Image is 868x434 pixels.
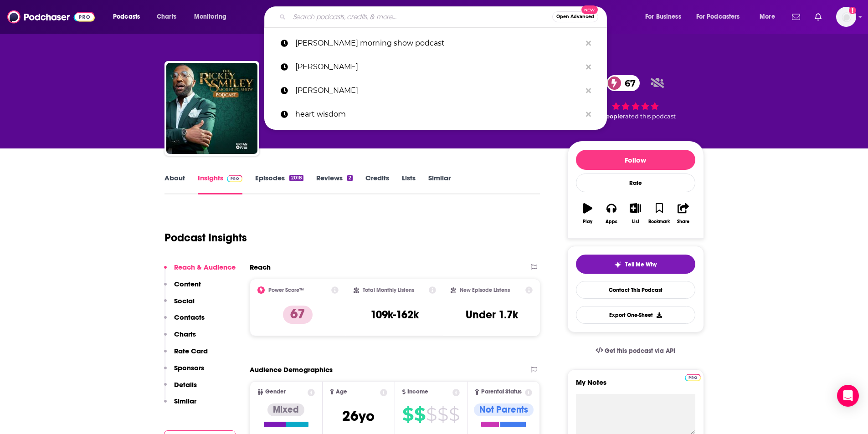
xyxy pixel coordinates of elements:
span: Logged in as mmullin [836,7,856,27]
a: 67 [606,75,640,91]
a: InsightsPodchaser Pro [198,174,243,194]
label: My Notes [576,378,695,394]
input: Search podcasts, credits, & more... [289,10,552,24]
button: Bookmark [647,197,671,230]
h2: Audience Demographics [250,365,333,374]
span: $ [414,407,425,422]
p: Rate Card [174,347,208,355]
span: $ [426,407,437,422]
button: Contacts [164,313,205,330]
a: Lists [402,174,416,194]
a: [PERSON_NAME] morning show podcast [264,31,607,55]
h3: 109k-162k [370,308,419,322]
div: 67 2 peoplerated this podcast [567,69,704,126]
a: Show notifications dropdown [788,9,804,25]
div: Not Parents [474,403,534,416]
p: portia [295,55,581,79]
span: $ [449,407,459,422]
button: Sponsors [164,363,204,380]
a: heart wisdom [264,102,607,126]
span: $ [402,407,413,422]
p: Details [174,380,197,389]
button: Similar [164,397,196,414]
svg: Add a profile image [849,7,856,14]
a: Contact This Podcast [576,281,695,299]
span: Gender [265,389,286,395]
h3: Under 1.7k [466,308,518,322]
span: Charts [157,10,176,23]
button: tell me why sparkleTell Me Why [576,255,695,274]
img: Podchaser - Follow, Share and Rate Podcasts [7,8,95,26]
span: More [760,10,775,23]
button: open menu [753,10,786,24]
span: New [581,5,598,14]
div: Open Intercom Messenger [837,385,859,407]
p: ricky smiley [295,79,581,102]
h2: Total Monthly Listens [363,287,414,293]
button: open menu [107,10,152,24]
button: open menu [188,10,238,24]
button: open menu [690,10,753,24]
button: Reach & Audience [164,263,236,280]
p: Charts [174,330,196,338]
span: Income [407,389,428,395]
div: Bookmark [648,219,670,225]
h1: Podcast Insights [164,231,247,245]
a: Pro website [685,373,701,381]
div: Rate [576,174,695,192]
button: Share [671,197,695,230]
button: Open AdvancedNew [552,11,598,22]
p: Social [174,296,195,305]
button: Export One-Sheet [576,306,695,324]
p: Similar [174,397,196,405]
button: Details [164,380,197,397]
p: heart wisdom [295,102,581,126]
div: Apps [606,219,617,225]
div: 2018 [289,175,303,181]
img: Podchaser Pro [685,374,701,381]
span: Open Advanced [556,15,594,19]
button: Social [164,296,195,313]
p: Contacts [174,313,205,322]
span: $ [437,407,448,422]
img: User Profile [836,7,856,27]
span: Monitoring [194,10,226,23]
button: Rate Card [164,347,208,363]
span: For Business [645,10,681,23]
button: open menu [639,10,693,24]
a: Show notifications dropdown [811,9,825,25]
button: Play [576,197,600,230]
button: Show profile menu [836,7,856,27]
span: rated this podcast [623,113,676,120]
h2: Reach [250,263,271,271]
p: Sponsors [174,363,204,372]
a: Episodes2018 [255,174,303,194]
img: tell me why sparkle [614,261,621,268]
div: Search podcasts, credits, & more... [273,6,616,27]
img: Rickey Smiley Morning Show Podcast [166,63,257,154]
p: rickey smiley morning show podcast [295,31,581,55]
a: Credits [365,174,389,194]
p: Content [174,280,201,288]
a: [PERSON_NAME] [264,79,607,102]
div: Play [583,219,592,225]
span: 2 people [597,113,623,120]
span: Podcasts [113,10,140,23]
p: Reach & Audience [174,263,236,271]
span: For Podcasters [696,10,740,23]
div: List [632,219,639,225]
button: Content [164,280,201,296]
a: Similar [428,174,451,194]
p: 67 [283,306,313,324]
span: Age [336,389,347,395]
button: Charts [164,330,196,347]
a: Reviews2 [316,174,353,194]
a: Charts [151,10,182,24]
a: About [164,174,185,194]
button: Apps [600,197,623,230]
span: Get this podcast via API [605,347,675,355]
span: 26 yo [342,407,375,425]
a: Get this podcast via API [588,340,683,362]
span: 67 [616,75,640,91]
